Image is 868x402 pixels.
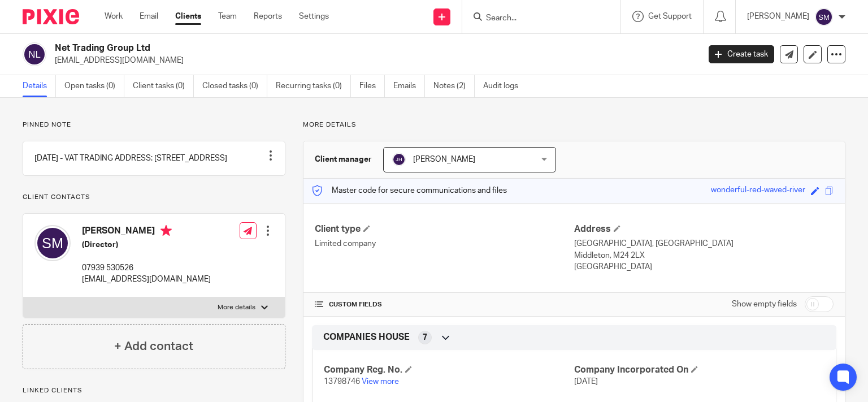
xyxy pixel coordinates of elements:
[82,262,211,274] p: 07939 530526
[276,75,351,97] a: Recurring tasks (0)
[23,9,79,24] img: Pixie
[218,11,237,22] a: Team
[323,331,410,343] span: COMPANIES HOUSE
[254,11,282,22] a: Reports
[393,75,425,97] a: Emails
[23,42,46,66] img: svg%3E
[64,75,124,97] a: Open tasks (0)
[315,238,574,249] p: Limited company
[324,364,574,376] h4: Company Reg. No.
[23,120,285,129] p: Pinned note
[433,75,475,97] a: Notes (2)
[218,303,255,312] p: More details
[82,239,211,250] h5: (Director)
[315,300,574,309] h4: CUSTOM FIELDS
[82,225,211,239] h4: [PERSON_NAME]
[133,75,194,97] a: Client tasks (0)
[324,378,360,386] span: 13798746
[23,386,285,395] p: Linked clients
[312,185,507,196] p: Master code for secure communications and files
[23,75,56,97] a: Details
[359,75,385,97] a: Files
[160,225,172,236] i: Primary
[815,8,833,26] img: svg%3E
[709,45,774,63] a: Create task
[175,11,201,22] a: Clients
[711,184,805,197] div: wonderful-red-waved-river
[574,261,834,273] p: [GEOGRAPHIC_DATA]
[423,332,427,343] span: 7
[574,250,834,261] p: Middleton, M24 2LX
[485,14,587,24] input: Search
[303,120,845,129] p: More details
[747,11,809,22] p: [PERSON_NAME]
[23,193,285,202] p: Client contacts
[732,299,797,310] label: Show empty fields
[82,274,211,285] p: [EMAIL_ADDRESS][DOMAIN_NAME]
[55,55,692,66] p: [EMAIL_ADDRESS][DOMAIN_NAME]
[648,12,692,20] span: Get Support
[362,378,399,386] a: View more
[413,155,475,163] span: [PERSON_NAME]
[392,153,406,166] img: svg%3E
[574,238,834,249] p: [GEOGRAPHIC_DATA], [GEOGRAPHIC_DATA]
[299,11,329,22] a: Settings
[105,11,123,22] a: Work
[34,225,71,261] img: svg%3E
[202,75,267,97] a: Closed tasks (0)
[55,42,565,54] h2: Net Trading Group Ltd
[574,378,598,386] span: [DATE]
[140,11,158,22] a: Email
[483,75,527,97] a: Audit logs
[574,223,834,235] h4: Address
[315,154,372,165] h3: Client manager
[114,338,193,355] h4: + Add contact
[315,223,574,235] h4: Client type
[574,364,824,376] h4: Company Incorporated On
